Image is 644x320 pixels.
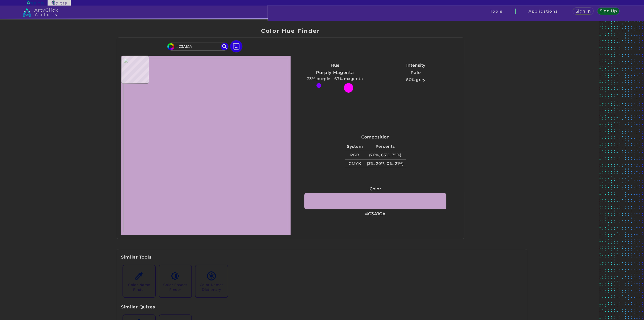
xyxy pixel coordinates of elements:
[345,160,365,168] h5: CMYK
[174,43,221,50] input: type color..
[490,9,502,13] h3: Tools
[576,9,590,13] h5: Sign In
[365,160,406,168] h5: (3%, 20%, 0%, 21%)
[331,62,339,69] h4: Hue
[197,282,226,292] h5: Color Names Dictionary
[193,263,230,299] a: Color Names Dictionary
[121,304,155,310] h3: Similar Quizes
[529,9,558,13] h3: Applications
[406,62,425,69] h4: Intensity
[161,282,189,292] h5: Color Shades Finder
[305,76,332,82] h5: 33% purple
[365,151,406,159] h5: (76%, 63%, 79%)
[157,263,193,299] a: Color Shades Finder
[601,9,616,13] h5: Sign Up
[121,254,152,260] h3: Similar Tools
[365,143,406,151] h5: Percents
[332,76,365,82] h5: 67% magenta
[598,8,619,14] a: Sign Up
[125,282,153,292] h5: Color Name Finder
[361,133,390,141] h4: Composition
[27,1,44,5] img: ArtyClick Design logo
[345,143,365,151] h5: System
[574,8,592,14] a: Sign In
[230,40,242,52] img: icon picture
[365,211,386,217] h3: #C3A1CA
[370,185,381,193] h4: Color
[124,58,288,232] img: e4acd9fa-43ae-4dc8-9aae-e3a035da84b1
[314,70,356,76] h3: Purply Magenta
[409,70,423,76] h3: Pale
[135,271,143,280] img: icon_color_name_finder.svg
[406,77,425,83] h5: 80% grey
[121,263,157,299] a: Color Name Finder
[207,271,216,280] img: icon_color_names_dictionary.svg
[171,271,180,280] img: icon_color_shades.svg
[261,27,320,34] h1: Color Hue Finder
[221,43,228,50] img: icon search
[23,8,58,17] img: logo_artyclick_colors_white.svg
[345,151,365,159] h5: RGB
